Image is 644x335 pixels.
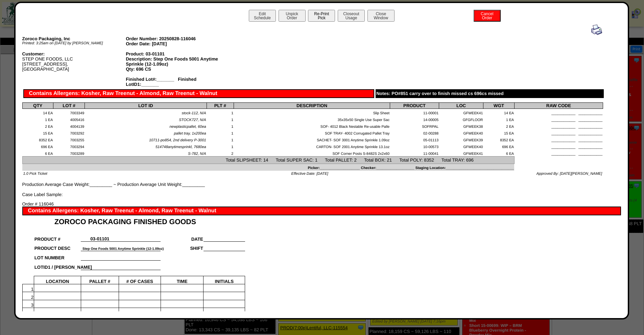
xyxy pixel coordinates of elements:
td: 15 EA [22,129,53,136]
td: ____________ ____________ [514,136,603,143]
span: pallet tray, 1x200ea [174,131,206,136]
div: Qty: 696 CS [126,67,230,72]
td: 8352 EA [483,136,515,143]
td: ____________ ____________ [514,116,603,122]
td: 1 [207,122,234,129]
td: 10-00573 [390,143,439,149]
td: SOF- 4012 Black Nestable Re-usable Palle [234,122,390,129]
span: Approved By: [DATE][PERSON_NAME] [536,172,602,176]
div: Finished Lot#:_______ Finished LotID1:_______ [126,77,230,87]
div: Contains Allergens: Kosher, Raw Treenut - Almond, Raw Treenut - Walnut [22,207,621,215]
td: Picker:____________________ Checker:___________________ Staging Location:________________________... [22,164,514,170]
td: Total SLIPSHEET: 14 Total SUPER SAC: 1 Total PALLET: 2 Total BOX: 21 Total POLY: 8352 Total TRAY:... [22,157,514,164]
button: CloseWindow [367,10,395,22]
td: LOTID1 / [PERSON_NAME] [34,260,81,270]
td: 03-01101 [81,232,119,242]
td: Slip Sheet [234,109,390,116]
td: PALLET # [81,276,119,284]
td: ZOROCO PACKAGING FINISHED GOODS [34,215,245,226]
img: print.gif [591,24,602,35]
td: 8352 EA [22,136,53,143]
td: 1 [207,109,234,116]
div: Customer: [22,51,126,56]
td: 6 EA [483,149,515,156]
td: 14-00005 [390,116,439,122]
td: 7003349 [53,109,85,116]
td: 02-00288 [390,129,439,136]
td: 11-00041 [390,149,439,156]
div: Printed: 3:25am on [DATE] by [PERSON_NAME] [22,41,126,45]
div: Notes: PO#851 carry over to finish missed cs 696cs missed [376,89,604,98]
span: 1.0 Pick Ticket [23,172,47,176]
span: newplasticpallet, 60ea [169,125,206,129]
td: 1 EA [483,116,515,122]
td: GFWEEK39 [439,136,483,143]
td: TIME [161,276,204,284]
td: GFWEEK41 [439,109,483,116]
div: Contains Allergens: Kosher, Raw Treenut - Almond, Raw Treenut - Walnut [23,89,374,98]
td: DATE [161,232,204,242]
td: 6 EA [22,149,53,156]
th: PRODUCT [390,103,439,109]
td: ____________ ____________ [514,129,603,136]
td: 7003289 [53,149,85,156]
button: UnpickOrder [279,10,306,22]
button: EditSchedule [249,10,276,22]
th: QTY [22,103,53,109]
span: 514748anytimesprinkl, 7680ea [156,145,206,149]
td: 15 EA [483,129,515,136]
td: LOCATION [34,276,81,284]
td: ____________ ____________ [514,143,603,149]
font: Step One Foods 5001 Anytime Sprinkle (12-1.09oz) [82,247,164,251]
div: STEP ONE FOODS, LLC [STREET_ADDRESS], [GEOGRAPHIC_DATA] [22,51,126,72]
th: LOT # [53,103,85,109]
td: GFGFLOOR [439,116,483,122]
td: 696 EA [483,143,515,149]
div: Order Date: [DATE] [126,41,230,46]
td: 35x35x50 Single Use Super Sac [234,116,390,122]
button: CloseoutUsage [338,10,365,22]
div: Zoroco Packaging, Inc [22,36,126,41]
td: GFWEEK41 [439,149,483,156]
td: SACHET- SOF 3001 Anytime Sprinkle 1.09oz [234,136,390,143]
td: 2 EA [22,122,53,129]
td: 4004139 [53,122,85,129]
td: LOT NUMBER [34,251,81,260]
span: Effective Date: [DATE] [291,172,328,176]
td: 4 [22,308,34,316]
button: Re-PrintPick [308,10,335,22]
span: STOCK727, N/A [179,118,206,122]
th: LOT ID [85,103,207,109]
td: ____________ ____________ [514,109,603,116]
td: 11-00001 [390,109,439,116]
button: CancelOrder [474,10,501,22]
td: 7003292 [53,129,85,136]
th: DESCRIPTION [234,103,390,109]
td: SOF TRAY- 4002 Corrugated Pallet Tray [234,129,390,136]
td: SOFRPAL [390,122,439,129]
td: PRODUCT DESC [34,242,81,251]
div: Order Number: 20250828-116046 [126,36,230,41]
td: 1 [207,116,234,122]
td: 1 [207,129,234,136]
td: 2 [22,292,34,300]
span: stock-112, N/A [182,111,206,115]
td: 1 [207,136,234,143]
td: ____________ ____________ [514,122,603,129]
a: CloseWindow [367,15,395,20]
td: SOF Corner Posts S-8482S 2x2x60 [234,149,390,156]
th: WGT [483,103,515,109]
td: ____________ ____________ [514,149,603,156]
td: GFWEEK40 [439,143,483,149]
td: 3 [22,300,34,308]
td: SHIFT [161,242,204,251]
td: 7003294 [53,143,85,149]
td: 1 EA [22,116,53,122]
td: 696 EA [22,143,53,149]
td: 2 EA [483,122,515,129]
td: GFWEEK40 [439,129,483,136]
td: 2 [207,149,234,156]
td: 05-01113 [390,136,439,143]
td: # OF CASES [119,276,161,284]
th: RAW CODE [514,103,603,109]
